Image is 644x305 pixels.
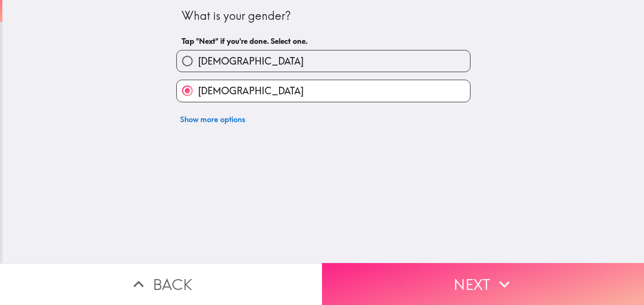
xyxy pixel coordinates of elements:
button: Show more options [176,110,249,129]
span: [DEMOGRAPHIC_DATA] [198,55,304,68]
h6: Tap "Next" if you're done. Select one. [182,36,465,46]
button: [DEMOGRAPHIC_DATA] [177,80,470,101]
div: What is your gender? [182,8,465,24]
button: Next [322,263,644,305]
span: [DEMOGRAPHIC_DATA] [198,84,304,98]
button: [DEMOGRAPHIC_DATA] [177,50,470,72]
